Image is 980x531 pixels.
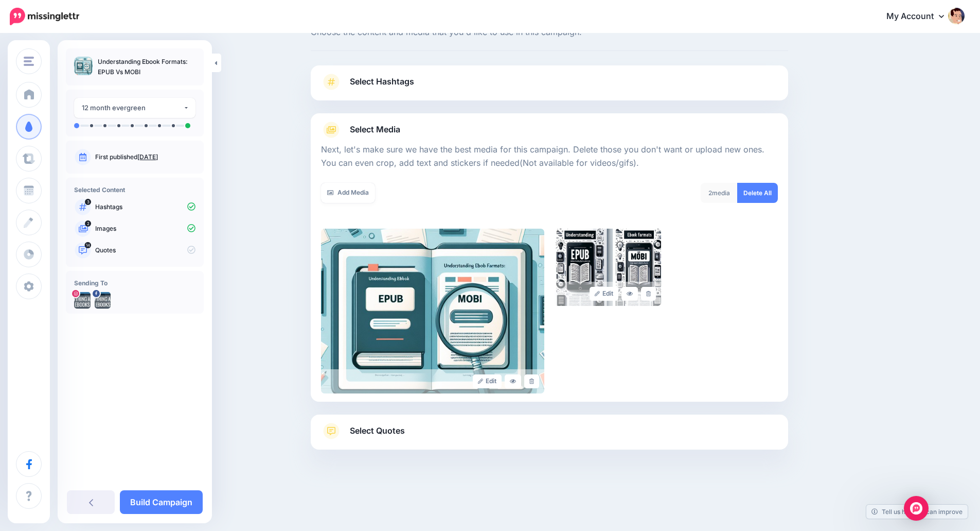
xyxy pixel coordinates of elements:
[85,220,91,227] span: 2
[137,153,158,161] a: [DATE]
[74,186,195,194] h4: Selected Content
[321,229,544,393] img: 2bf08dfea61f77eb26870ccd8be20d78_large.jpg
[321,183,375,203] a: Add Media
[95,292,111,309] img: 268312535_1055146141948924_4985260426811587648_n-bsa143025.jpg
[95,202,195,212] p: Hashtags
[321,423,778,450] a: Select Quotes
[555,229,661,306] img: 51bc5c4aa43ee1289d626be6f87d4358_large.jpg
[876,4,965,29] a: My Account
[866,505,968,519] a: Tell us how we can improve
[82,102,183,114] div: 12 month evergreen
[95,224,195,233] p: Images
[85,199,91,205] span: 3
[10,8,79,25] img: Missinglettr
[350,424,405,438] span: Select Quotes
[321,143,778,170] p: Next, let's make sure we have the best media for this campaign. Delete those you don't want or up...
[321,138,778,393] div: Select Media
[85,242,92,248] span: 14
[350,75,414,89] span: Select Hashtags
[473,374,502,388] a: Edit
[74,279,195,287] h4: Sending To
[74,292,91,309] img: 53509735_649379052166001_7656924784566992896_n-bsa109777.jpg
[74,57,93,75] img: 2bf08dfea61f77eb26870ccd8be20d78_thumb.jpg
[590,287,619,301] a: Edit
[321,122,778,138] a: Select Media
[95,152,195,162] p: First published
[904,496,929,521] div: Open Intercom Messenger
[350,123,400,136] span: Select Media
[737,183,778,203] a: Delete All
[98,57,195,77] p: Understanding Ebook Formats: EPUB Vs MOBI
[321,74,778,100] a: Select Hashtags
[74,98,195,118] button: 12 month evergreen
[24,57,34,66] img: menu.png
[701,183,738,203] div: media
[708,189,712,197] span: 2
[95,246,195,255] p: Quotes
